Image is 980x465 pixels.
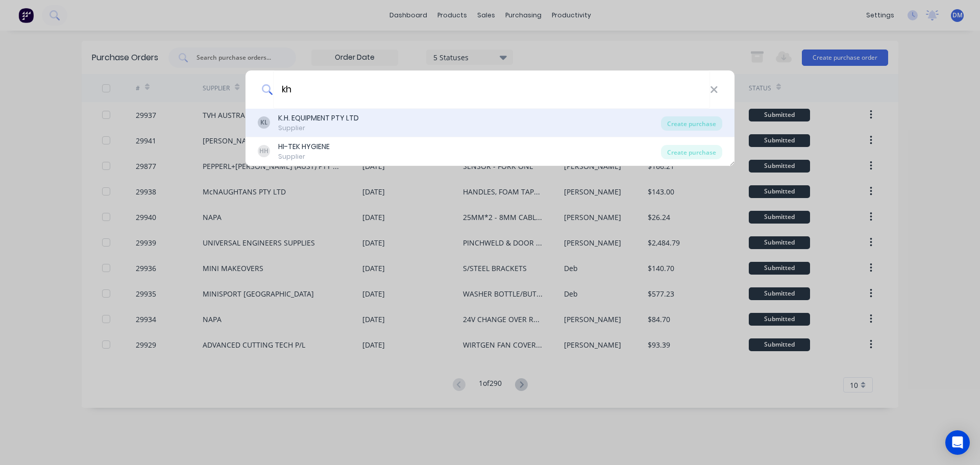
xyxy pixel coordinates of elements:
[278,141,330,152] div: HI-TEK HYGIENE
[258,116,270,129] div: KL
[278,124,359,133] div: Supplier
[258,145,270,157] div: HH
[273,70,710,109] input: Enter a supplier name to create a new order...
[278,113,359,124] div: K.H. EQUIPMENT PTY LTD
[661,145,722,159] div: Create purchase
[661,116,722,131] div: Create purchase
[945,430,970,455] div: Open Intercom Messenger
[278,152,330,161] div: Supplier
